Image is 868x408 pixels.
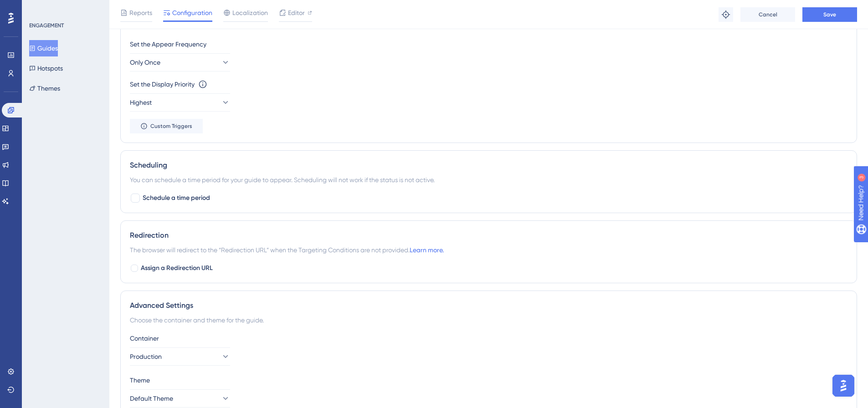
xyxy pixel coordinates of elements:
span: Need Help? [21,2,57,13]
button: Hotspots [29,60,63,76]
span: Localization [232,7,268,18]
div: Redirection [130,230,847,241]
button: Cancel [740,7,795,22]
button: Default Theme [130,389,230,408]
div: Set the Display Priority [130,79,195,90]
div: Theme [130,375,847,386]
span: Assign a Redirection URL [141,263,213,274]
span: Save [823,11,836,18]
span: Schedule a time period [143,193,210,204]
div: ENGAGEMENT [29,22,64,29]
iframe: UserGuiding AI Assistant Launcher [830,372,857,399]
button: Only Once [130,53,230,71]
div: 3 [63,5,66,12]
button: Production [130,347,230,366]
span: Editor [288,7,305,18]
div: Advanced Settings [130,300,847,311]
span: Highest [130,97,152,108]
span: Custom Triggers [150,122,192,130]
span: Cancel [759,11,777,18]
span: Production [130,351,162,362]
span: Only Once [130,57,160,68]
div: You can schedule a time period for your guide to appear. Scheduling will not work if the status i... [130,174,847,185]
div: Choose the container and theme for the guide. [130,315,847,326]
span: Reports [129,7,152,18]
div: Scheduling [130,160,847,171]
button: Custom Triggers [130,119,203,133]
button: Highest [130,93,230,112]
span: Default Theme [130,393,173,404]
button: Themes [29,80,60,97]
a: Learn more. [410,246,444,254]
span: The browser will redirect to the “Redirection URL” when the Targeting Conditions are not provided. [130,245,444,255]
div: Container [130,333,847,344]
button: Save [802,7,857,22]
button: Guides [29,40,58,56]
span: Configuration [172,7,212,18]
div: Set the Appear Frequency [130,39,847,50]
